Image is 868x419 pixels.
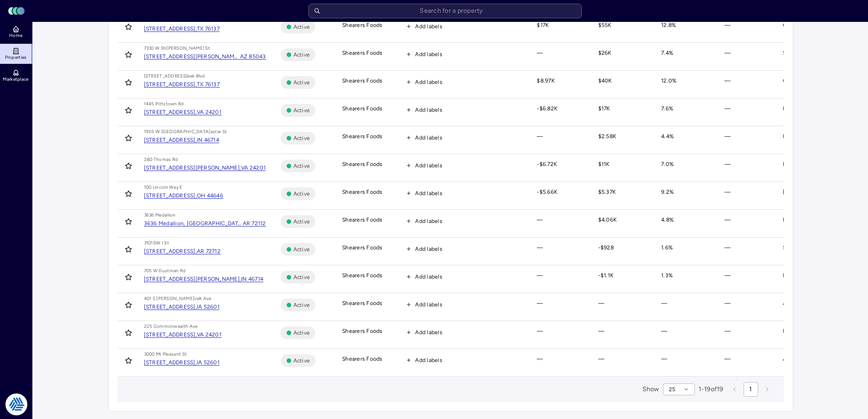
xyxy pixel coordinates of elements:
td: — [529,265,591,293]
td: -$1.1K [591,265,654,293]
div: [STREET_ADDRESS][PERSON_NAME], [144,276,241,282]
td: — [717,210,776,238]
span: Active [293,50,310,59]
td: $2.58K [591,126,654,154]
button: Add labels [400,104,448,116]
div: stown Rd [163,100,184,108]
div: AR 72112 [243,221,266,226]
span: Add labels [415,133,442,142]
span: Active [293,300,310,310]
button: Toggle favorite [121,298,136,312]
td: — [717,43,776,71]
span: 25 [669,385,676,394]
span: Add labels [415,105,442,114]
a: [STREET_ADDRESS],IN 46714 [144,137,219,143]
input: Search for a property [308,4,582,18]
button: page 1 [744,382,758,397]
td: $5.37K [591,182,654,210]
td: Shearers Foods [335,265,393,293]
td: 1.6% [654,238,717,265]
button: Add labels [400,243,448,255]
span: Add labels [415,189,442,198]
td: $17K [591,98,654,126]
div: aster St [211,128,227,135]
img: Tradition Energy [5,393,27,415]
button: next page [760,382,775,397]
td: — [529,126,591,154]
div: 401 S [PERSON_NAME] [144,295,195,302]
span: Add labels [415,328,442,337]
td: $11K [591,154,654,182]
div: [STREET_ADDRESS], [144,304,197,310]
div: AR 72712 [197,248,221,254]
div: 3636 M [144,212,159,219]
span: Active [293,134,310,143]
td: — [717,349,776,376]
div: ln Way E [164,184,182,191]
div: [STREET_ADDRESS], [144,332,197,337]
a: [STREET_ADDRESS],AR 72712 [144,248,221,254]
div: [STREET_ADDRESS], [144,26,197,31]
div: TX 76137 [197,82,220,87]
div: SW I St [153,239,169,247]
span: Marketplace [3,77,28,82]
a: [STREET_ADDRESS],TX 76137 [144,26,220,31]
div: homas Rd [156,156,178,163]
td: $17K [529,15,591,43]
a: [STREET_ADDRESS][PERSON_NAME],AZ 85043 [144,54,266,59]
div: [STREET_ADDRESS], [144,109,197,115]
td: — [529,210,591,238]
span: Add labels [415,217,442,226]
a: [STREET_ADDRESS][PERSON_NAME],VA 24201 [144,165,266,171]
td: Shearers Foods [335,349,393,376]
button: Toggle favorite [121,242,136,257]
span: Active [293,22,310,31]
td: $8.97K [529,71,591,98]
div: 3000 Mt Ple [144,351,169,358]
td: — [717,126,776,154]
td: 9.2% [654,182,717,210]
a: [STREET_ADDRESS],VA 24201 [144,332,221,337]
span: Properties [5,55,27,60]
span: Home [9,33,22,38]
td: Shearers Foods [335,238,393,265]
td: $55K [591,15,654,43]
span: Add labels [415,161,442,170]
td: Shearers Foods [335,321,393,349]
span: Active [293,161,310,171]
td: Shearers Foods [335,210,393,238]
td: $4.06K [591,210,654,238]
div: IA 52601 [197,304,220,310]
span: 1 - 19 of 19 [699,384,724,394]
td: 12.0% [654,71,717,98]
td: $40K [591,71,654,98]
td: — [654,321,717,349]
span: Add labels [415,22,442,31]
span: Add labels [415,244,442,253]
td: — [654,293,717,321]
td: — [529,43,591,71]
div: stman Rd [165,267,185,274]
a: [STREET_ADDRESS],IA 52601 [144,304,220,310]
a: [STREET_ADDRESS],IA 52601 [144,360,220,365]
td: Shearers Foods [335,154,393,182]
button: Toggle favorite [121,214,136,229]
button: Toggle favorite [121,75,136,90]
td: 7.0% [654,154,717,182]
span: Add labels [415,356,442,365]
td: Shearers Foods [335,98,393,126]
td: — [529,238,591,265]
span: Active [293,356,310,365]
span: Active [293,273,310,282]
button: Add labels [400,271,448,283]
td: -$5.66K [529,182,591,210]
button: Toggle favorite [121,326,136,340]
div: IA 52601 [197,360,220,365]
div: 100 Linco [144,184,164,191]
span: Active [293,328,310,337]
td: — [717,71,776,98]
span: Active [293,78,310,87]
div: 705 W Du [144,267,165,274]
td: Shearers Foods [335,71,393,98]
td: Shearers Foods [335,293,393,321]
